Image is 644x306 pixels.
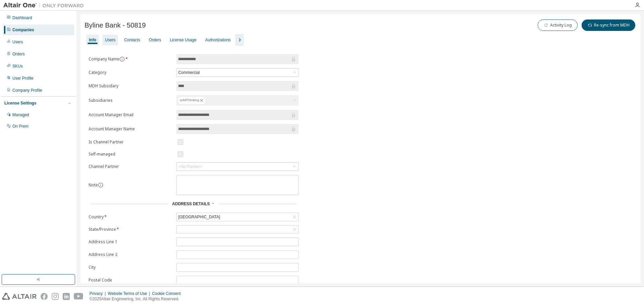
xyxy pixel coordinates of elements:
div: On Prem [12,124,29,129]
label: Postal Code [89,277,172,283]
div: Commercial [177,69,201,76]
label: Address Line 1 [89,239,172,245]
div: <No Partner> [177,163,298,171]
div: Cookie Consent [152,291,184,296]
img: facebook.svg [41,293,48,300]
div: Authorizations [205,37,231,43]
span: Byline Bank - 50819 [85,21,146,29]
div: <No Partner> [178,164,202,169]
div: Companies [12,27,34,33]
span: Address Details [172,202,210,206]
button: Activity Log [538,19,578,31]
div: Commercial [177,69,298,77]
div: solidThinking [176,95,299,106]
div: [GEOGRAPHIC_DATA] [177,213,298,221]
div: Website Terms of Use [108,291,152,296]
label: Account Manager Email [89,112,172,118]
button: information [98,182,103,188]
label: Is Channel Partner [89,139,172,145]
img: linkedin.svg [63,293,70,300]
div: SKUs [12,63,23,69]
label: Self-managed [89,151,172,157]
div: solidThinking [178,96,206,104]
label: Account Manager Name [89,126,172,132]
label: City [89,265,172,270]
div: [GEOGRAPHIC_DATA] [177,213,221,221]
button: Re-sync from MDH [582,19,635,31]
div: License Settings [4,100,36,106]
div: Company Profile [12,88,42,93]
label: Subsidiaries [89,98,172,103]
p: © 2025 Altair Engineering, Inc. All Rights Reserved. [90,296,185,302]
div: License Usage [170,37,196,43]
img: Altair One [3,2,87,9]
label: MDH Subsidary [89,83,172,89]
div: Contacts [124,37,140,43]
label: Country [89,214,172,220]
div: Managed [12,112,29,118]
div: Privacy [90,291,108,296]
label: Channel Partner [89,164,172,169]
div: Users [12,39,23,45]
img: instagram.svg [52,293,59,300]
div: Info [89,37,96,43]
img: altair_logo.svg [2,293,37,300]
div: Orders [12,51,25,57]
div: Users [105,37,115,43]
div: Dashboard [12,15,32,20]
button: information [119,56,125,62]
div: Orders [149,37,161,43]
label: Address Line 2 [89,252,172,257]
div: User Profile [12,76,34,81]
label: Category [89,70,172,75]
label: Company Name [89,56,172,62]
label: State/Province [89,227,172,232]
img: youtube.svg [74,293,84,300]
label: Note [89,182,98,188]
